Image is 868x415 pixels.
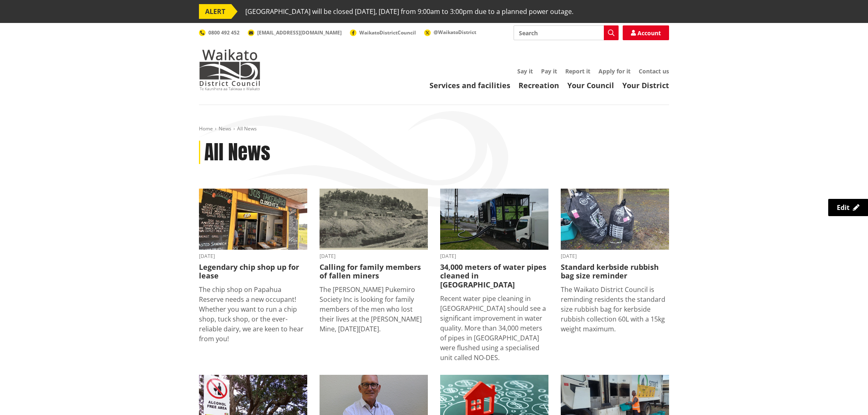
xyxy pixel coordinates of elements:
a: Recreation [519,80,559,90]
a: 0800 492 452 [199,29,240,36]
nav: breadcrumb [199,125,669,132]
img: NO-DES unit flushing water pipes in Huntly [440,189,548,250]
a: Home [199,125,213,132]
time: [DATE] [320,254,428,259]
img: Glen Afton Mine 1939 [320,189,428,250]
span: 0800 492 452 [208,29,240,36]
span: [EMAIL_ADDRESS][DOMAIN_NAME] [257,29,342,36]
p: The Waikato District Council is reminding residents the standard size rubbish bag for kerbside ru... [561,285,669,334]
span: All News [237,125,257,132]
a: [DATE] 34,000 meters of water pipes cleaned in [GEOGRAPHIC_DATA] Recent water pipe cleaning in [G... [440,189,548,362]
span: ALERT [199,4,231,19]
h3: Legendary chip shop up for lease [199,263,307,280]
a: WaikatoDistrictCouncil [350,29,416,36]
h3: 34,000 meters of water pipes cleaned in [GEOGRAPHIC_DATA] [440,263,548,290]
a: Contact us [639,67,669,75]
time: [DATE] [561,254,669,259]
h1: All News [204,141,270,164]
p: Recent water pipe cleaning in [GEOGRAPHIC_DATA] should see a significant improvement in water qua... [440,294,548,363]
img: Jo's takeaways, Papahua Reserve, Raglan [199,189,307,250]
a: Edit [828,199,868,216]
a: Say it [517,67,533,75]
img: 20250825_074435 [561,189,669,250]
p: The [PERSON_NAME] Pukemiro Society Inc is looking for family members of the men who lost their li... [320,285,428,334]
span: @WaikatoDistrict [434,29,476,36]
span: [GEOGRAPHIC_DATA] will be closed [DATE], [DATE] from 9:00am to 3:00pm due to a planned power outage. [245,4,573,19]
a: Services and facilities [429,80,510,90]
a: Report it [565,67,590,75]
a: @WaikatoDistrict [424,29,476,36]
a: News [219,125,231,132]
span: Edit [837,203,850,212]
a: A black-and-white historic photograph shows a hillside with trees, small buildings, and cylindric... [320,189,428,334]
a: Pay it [541,67,557,75]
time: [DATE] [440,254,548,259]
h3: Standard kerbside rubbish bag size reminder [561,263,669,280]
img: Waikato District Council - Te Kaunihera aa Takiwaa o Waikato [199,49,260,90]
p: The chip shop on Papahua Reserve needs a new occupant! Whether you want to run a chip shop, tuck ... [199,285,307,344]
a: [EMAIL_ADDRESS][DOMAIN_NAME] [248,29,342,36]
time: [DATE] [199,254,307,259]
a: Apply for it [598,67,630,75]
span: WaikatoDistrictCouncil [359,29,416,36]
a: Account [623,25,669,40]
a: Outdoor takeaway stand with chalkboard menus listing various foods, like burgers and chips. A fri... [199,189,307,344]
input: Search input [514,25,619,40]
h3: Calling for family members of fallen miners [320,263,428,280]
a: Your District [622,80,669,90]
a: Your Council [567,80,614,90]
a: [DATE] Standard kerbside rubbish bag size reminder The Waikato District Council is reminding resi... [561,189,669,334]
